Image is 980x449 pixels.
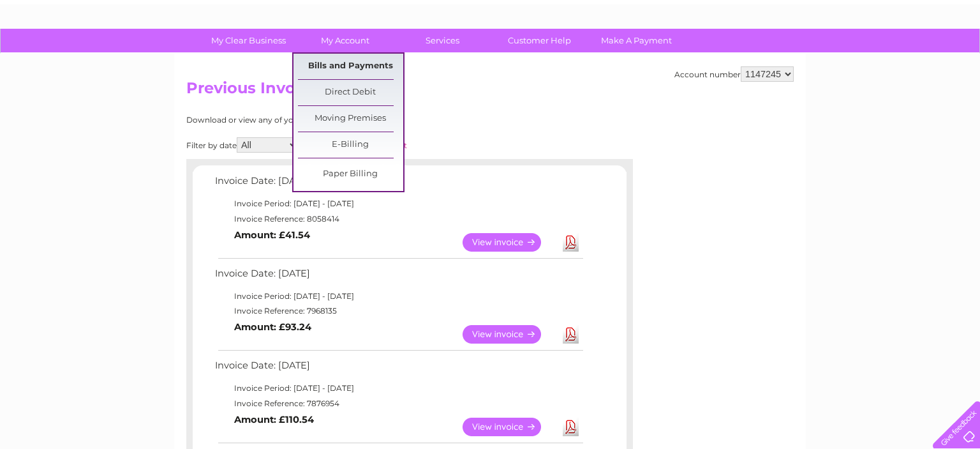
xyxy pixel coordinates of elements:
[298,106,403,132] a: Moving Premises
[234,229,310,241] b: Amount: £41.54
[755,54,780,64] a: Water
[212,211,585,227] td: Invoice Reference: 8058414
[212,396,585,411] td: Invoice Reference: 7876954
[563,325,579,344] a: Download
[186,79,794,103] h2: Previous Invoices
[212,303,585,319] td: Invoice Reference: 7968135
[938,54,968,64] a: Log out
[463,233,556,252] a: View
[212,265,585,289] td: Invoice Date: [DATE]
[212,381,585,396] td: Invoice Period: [DATE] - [DATE]
[739,6,828,22] a: 0333 014 3131
[212,289,585,304] td: Invoice Period: [DATE] - [DATE]
[212,172,585,196] td: Invoice Date: [DATE]
[196,29,301,52] a: My Clear Business
[186,116,521,125] div: Download or view any of your previous invoices below.
[212,196,585,211] td: Invoice Period: [DATE] - [DATE]
[487,29,592,52] a: Customer Help
[234,321,311,333] b: Amount: £93.24
[869,54,887,64] a: Blog
[34,33,100,72] img: logo.png
[189,7,792,62] div: Clear Business is a trading name of Verastar Limited (registered in [GEOGRAPHIC_DATA] No. 3667643...
[584,29,689,52] a: Make A Payment
[298,132,403,158] a: E-Billing
[212,357,585,381] td: Invoice Date: [DATE]
[390,29,495,52] a: Services
[234,414,314,425] b: Amount: £110.54
[463,418,556,436] a: View
[895,54,926,64] a: Contact
[787,54,815,64] a: Energy
[563,418,579,436] a: Download
[463,325,556,344] a: View
[298,54,403,79] a: Bills and Payments
[293,29,398,52] a: My Account
[298,162,403,187] a: Paper Billing
[674,66,794,82] div: Account number
[186,137,521,153] div: Filter by date
[823,54,861,64] a: Telecoms
[298,80,403,105] a: Direct Debit
[563,233,579,252] a: Download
